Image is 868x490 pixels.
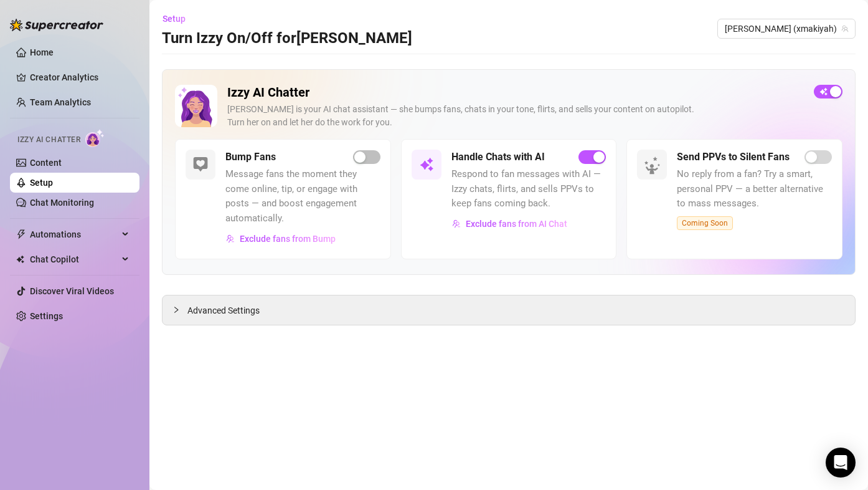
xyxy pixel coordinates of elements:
[30,178,53,188] a: Setup
[30,158,62,168] a: Content
[30,311,63,321] a: Settings
[240,234,336,244] span: Exclude fans from Bump
[163,14,186,24] span: Setup
[227,85,804,100] h2: Izzy AI Chatter
[225,150,276,165] h5: Bump Fans
[826,448,856,478] div: Open Intercom Messenger
[419,157,434,172] img: svg%3e
[451,150,545,165] h5: Handle Chats with AI
[187,304,260,317] span: Advanced Settings
[451,214,568,234] button: Exclude fans from AI Chat
[172,303,187,317] div: collapsed
[644,156,664,176] img: silent-fans-ppv-o-N6Mmdf.svg
[85,129,105,147] img: AI Chatter
[677,150,790,165] h5: Send PPVs to Silent Fans
[30,249,118,269] span: Chat Copilot
[175,85,217,127] img: Izzy AI Chatter
[162,29,412,49] h3: Turn Izzy On/Off for [PERSON_NAME]
[30,97,91,107] a: Team Analytics
[677,167,832,211] span: No reply from a fan? Try a smart, personal PPV — a better alternative to mass messages.
[30,224,118,244] span: Automations
[17,134,80,146] span: Izzy AI Chatter
[16,229,26,239] span: thunderbolt
[10,19,103,31] img: logo-BBDzfeDw.svg
[452,219,461,228] img: svg%3e
[677,216,733,230] span: Coming Soon
[16,255,24,264] img: Chat Copilot
[172,306,180,314] span: collapsed
[225,229,336,249] button: Exclude fans from Bump
[841,25,849,32] span: team
[451,167,606,211] span: Respond to fan messages with AI — Izzy chats, flirts, and sells PPVs to keep fans coming back.
[30,47,54,57] a: Home
[30,198,94,208] a: Chat Monitoring
[193,157,208,172] img: svg%3e
[466,219,567,229] span: Exclude fans from AI Chat
[227,103,804,129] div: [PERSON_NAME] is your AI chat assistant — she bumps fans, chats in your tone, flirts, and sells y...
[225,167,380,226] span: Message fans the moment they come online, tip, or engage with posts — and boost engagement automa...
[30,67,130,87] a: Creator Analytics
[30,286,114,296] a: Discover Viral Videos
[226,234,235,243] img: svg%3e
[725,19,848,38] span: maki (xmakiyah)
[162,9,196,29] button: Setup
